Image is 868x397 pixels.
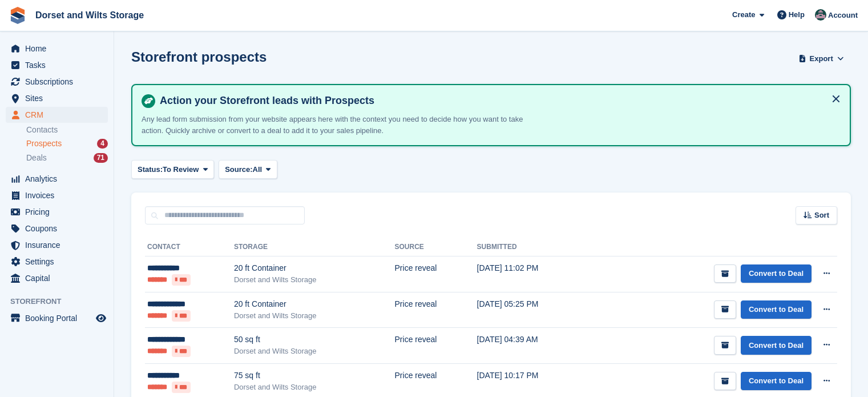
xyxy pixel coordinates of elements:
[25,310,94,326] span: Booking Portal
[234,310,395,322] div: Dorset and Wilts Storage
[789,9,805,21] span: Help
[25,74,94,90] span: Subscriptions
[219,160,277,179] button: Source: All
[155,94,841,107] h4: Action your Storefront leads with Prospects
[796,49,846,68] button: Export
[6,187,108,203] a: menu
[6,107,108,123] a: menu
[741,300,812,319] a: Convert to Deal
[26,153,47,163] span: Deals
[131,49,267,65] h1: Storefront prospects
[26,125,108,135] a: Contacts
[234,298,395,310] div: 20 ft Container
[253,164,263,175] span: All
[25,107,94,123] span: CRM
[142,114,541,136] p: Any lead form submission from your website appears here with the context you need to decide how y...
[163,164,199,175] span: To Review
[477,292,597,328] td: [DATE] 05:25 PM
[97,139,108,149] div: 4
[25,171,94,187] span: Analytics
[741,264,812,283] a: Convert to Deal
[31,6,148,25] a: Dorset and Wilts Storage
[234,334,395,346] div: 50 sq ft
[26,152,108,164] a: Deals 71
[9,7,26,24] img: stora-icon-8386f47178a22dfd0bd8f6a31ec36ba5ce8667c1dd55bd0f319d3a0aa187defe.svg
[395,292,477,328] td: Price reveal
[138,164,163,175] span: Status:
[814,210,829,221] span: Sort
[26,138,108,150] a: Prospects 4
[6,171,108,187] a: menu
[25,237,94,253] span: Insurance
[225,164,252,175] span: Source:
[477,328,597,364] td: [DATE] 04:39 AM
[6,204,108,220] a: menu
[10,296,114,307] span: Storefront
[25,90,94,106] span: Sites
[6,254,108,270] a: menu
[741,336,812,355] a: Convert to Deal
[6,90,108,106] a: menu
[94,311,108,325] a: Preview store
[6,74,108,90] a: menu
[395,238,477,256] th: Source
[395,256,477,292] td: Price reveal
[6,310,108,326] a: menu
[810,53,833,65] span: Export
[234,382,395,393] div: Dorset and Wilts Storage
[395,328,477,364] td: Price reveal
[6,237,108,253] a: menu
[25,204,94,220] span: Pricing
[815,9,826,21] img: Steph Chick
[732,9,755,21] span: Create
[131,160,214,179] button: Status: To Review
[26,138,62,149] span: Prospects
[6,57,108,73] a: menu
[234,238,395,256] th: Storage
[25,57,94,73] span: Tasks
[145,238,234,256] th: Contact
[25,41,94,57] span: Home
[234,346,395,357] div: Dorset and Wilts Storage
[25,254,94,270] span: Settings
[25,220,94,236] span: Coupons
[6,270,108,286] a: menu
[477,238,597,256] th: Submitted
[25,187,94,203] span: Invoices
[25,270,94,286] span: Capital
[6,220,108,236] a: menu
[6,41,108,57] a: menu
[234,262,395,274] div: 20 ft Container
[477,256,597,292] td: [DATE] 11:02 PM
[828,10,858,21] span: Account
[234,370,395,382] div: 75 sq ft
[234,274,395,286] div: Dorset and Wilts Storage
[94,153,108,163] div: 71
[741,372,812,391] a: Convert to Deal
